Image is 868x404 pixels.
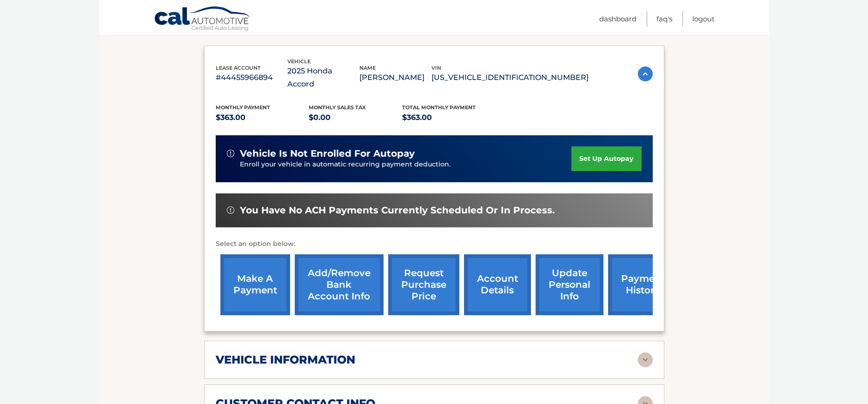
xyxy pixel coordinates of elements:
span: name [359,65,376,71]
a: Logout [692,11,715,26]
a: update personal info [536,254,603,315]
a: account details [464,254,531,315]
img: alert-white.svg [227,206,234,214]
span: vin [431,65,441,71]
p: [PERSON_NAME] [359,71,431,84]
p: #44455966894 [216,71,288,84]
p: [US_VEHICLE_IDENTIFICATION_NUMBER] [431,71,589,84]
span: Monthly sales Tax [309,104,366,111]
a: request purchase price [388,254,459,315]
p: Select an option below: [216,238,653,250]
a: set up autopay [571,146,641,171]
a: Dashboard [599,11,636,26]
img: alert-white.svg [227,150,234,157]
span: You have no ACH payments currently scheduled or in process. [240,205,555,216]
span: vehicle [287,58,311,65]
p: $363.00 [216,111,309,124]
h2: vehicle information [216,353,355,367]
span: Total Monthly Payment [402,104,476,111]
p: $0.00 [309,111,402,124]
a: Add/Remove bank account info [295,254,384,315]
a: payment history [608,254,678,315]
p: 2025 Honda Accord [287,65,359,91]
img: accordion-rest.svg [638,352,653,367]
span: vehicle is not enrolled for autopay [240,148,415,159]
a: Cal Automotive [154,6,252,33]
a: FAQ's [656,11,672,26]
a: make a payment [220,254,290,315]
span: lease account [216,65,261,71]
p: $363.00 [402,111,496,124]
img: accordion-active.svg [638,66,653,81]
span: Monthly Payment [216,104,270,111]
p: Enroll your vehicle in automatic recurring payment deduction. [240,159,572,170]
